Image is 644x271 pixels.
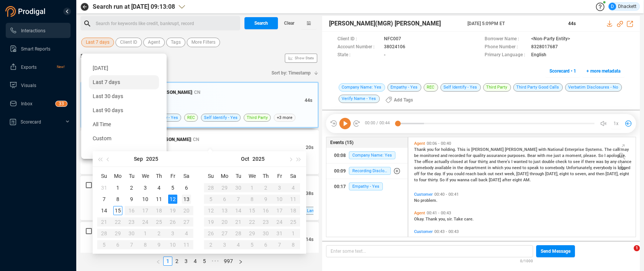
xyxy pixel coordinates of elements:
[285,54,317,63] button: Show Stats
[384,43,405,51] span: 38024106
[334,149,346,162] div: 00:08
[164,257,172,265] a: 1
[425,141,453,146] span: 00:06 - 00:40
[111,205,125,216] td: 2025-09-15
[6,78,71,93] li: Visuals
[414,217,426,222] span: Okay.
[618,165,630,170] span: logged
[191,137,199,142] span: | CN
[596,159,605,164] span: was
[10,78,64,93] a: Visuals
[97,182,111,193] td: 2025-08-31
[180,170,193,182] th: Sa
[21,46,50,52] span: Smart Reports
[134,151,143,166] button: Sep
[295,13,314,104] span: Show Stats
[80,222,319,266] div: [PERSON_NAME](MGR) [PERSON_NAME]| CN[DATE] 05:04PM ET3m 14s--
[414,235,418,240] span: K.
[330,139,353,146] span: Events (15)
[252,151,265,166] button: 2025
[326,163,408,179] button: 00:09Recording Disclosure
[127,183,136,192] div: 2
[414,165,435,170] span: somebody
[326,179,408,194] button: 00:17Empathy - Yes
[152,170,166,182] th: Th
[5,6,47,17] img: prodigal-logo
[485,51,527,59] span: Primary Language :
[545,165,566,170] span: somebody.
[21,28,45,33] span: Interactions
[422,159,434,164] span: office
[443,171,446,176] span: If
[97,205,111,216] td: 2025-09-14
[596,171,605,176] span: then
[434,159,450,164] span: actually
[618,245,636,263] iframe: Intercom live chat
[329,19,441,28] span: [PERSON_NAME](MGR) [PERSON_NAME]
[477,171,488,176] span: back
[138,182,152,193] td: 2025-09-03
[450,159,464,164] span: closed
[434,171,443,176] span: day.
[565,147,585,152] span: Enterprise
[566,165,593,170] span: Unfortunately,
[182,257,190,265] a: 3
[485,43,527,51] span: Phone Number :
[180,182,193,193] td: 2025-09-06
[421,198,437,203] span: problem.
[337,35,380,43] span: Client ID :
[247,114,268,121] span: Third Party
[289,207,325,214] span: CallBack Language
[111,170,125,182] th: Mo
[440,83,481,92] span: Self Identify - Yes
[244,17,278,29] button: Search
[489,159,497,164] span: and
[93,79,120,85] span: Last 7 days
[527,153,537,158] span: Bear
[441,147,457,152] span: holding.
[21,83,36,88] span: Visuals
[339,95,380,103] span: Verify Name - Yes
[414,153,420,158] span: be
[93,65,108,71] span: [DATE]
[528,159,533,164] span: to
[531,51,546,59] span: English
[446,177,450,182] span: if
[466,153,473,158] span: for
[182,183,191,192] div: 6
[168,183,177,192] div: 5
[414,141,425,146] span: Agent
[530,171,545,176] span: through
[274,114,296,122] span: +3 more
[381,94,418,106] button: Add Tags
[241,151,249,166] button: Oct
[154,183,164,192] div: 4
[200,257,209,265] a: 5
[457,177,471,182] span: wanna
[394,94,413,106] span: Add Tags
[464,217,474,222] span: care.
[478,159,489,164] span: thirty,
[143,38,165,47] button: Agent
[221,257,236,266] li: 997
[613,165,618,170] span: is
[6,41,71,56] li: Smart Reports
[113,195,122,204] div: 8
[10,96,64,111] a: Inbox
[111,182,125,193] td: 2025-09-01
[562,153,565,158] span: a
[453,165,457,170] span: in
[166,182,180,193] td: 2025-09-05
[586,65,620,77] span: + more metadata
[613,147,621,152] span: call
[464,159,469,164] span: at
[97,193,111,205] td: 2025-09-07
[485,35,527,43] span: Borrower Name :
[507,153,527,158] span: purposes.
[93,107,123,113] span: Last 90 days
[59,101,61,109] p: 3
[545,65,580,77] button: Scorecard • 1
[435,165,453,170] span: available
[504,165,512,170] span: you
[93,121,111,127] span: All Time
